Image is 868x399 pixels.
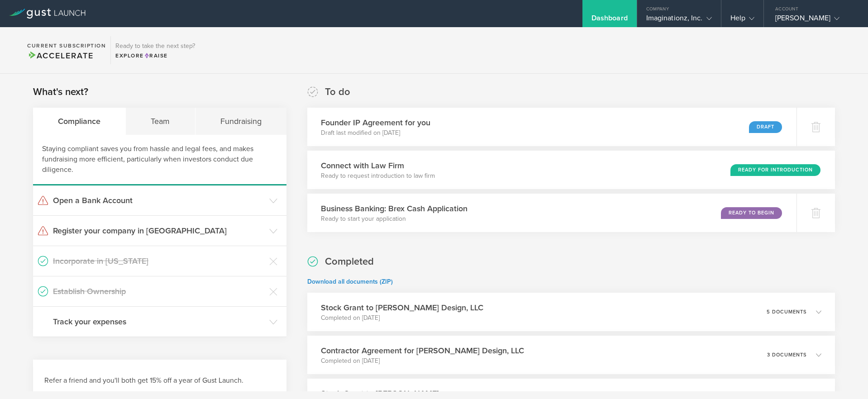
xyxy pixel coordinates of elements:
[721,207,782,219] div: Ready to Begin
[110,36,200,64] div: Ready to take the next step?ExploreRaise
[775,14,852,27] div: [PERSON_NAME]
[115,52,195,60] div: Explore
[33,135,286,185] div: Staying compliant saves you from hassle and legal fees, and makes fundraising more efficient, par...
[325,85,350,99] h2: To do
[27,43,106,48] h2: Current Subscription
[53,255,265,267] h3: Incorporate in [US_STATE]
[307,108,796,146] div: Founder IP Agreement for youDraft last modified on [DATE]Draft
[196,108,286,135] div: Fundraising
[321,203,467,214] h3: Business Banking: Brex Cash Application
[53,195,265,206] h3: Open a Bank Account
[307,278,393,285] a: Download all documents (ZIP)
[321,302,483,313] h3: Stock Grant to [PERSON_NAME] Design, LLC
[307,194,796,232] div: Business Banking: Brex Cash ApplicationReady to start your applicationReady to Begin
[321,117,430,128] h3: Founder IP Agreement for you
[321,313,483,323] p: Completed on [DATE]
[321,160,435,171] h3: Connect with Law Firm
[591,14,628,27] div: Dashboard
[126,108,195,135] div: Team
[33,85,88,99] h2: What's next?
[44,375,275,386] h3: Refer a friend and you'll both get 15% off a year of Gust Launch.
[767,309,807,314] p: 5 documents
[53,285,265,297] h3: Establish Ownership
[321,128,430,138] p: Draft last modified on [DATE]
[144,52,168,59] span: Raise
[730,14,754,27] div: Help
[53,316,265,328] h3: Track your expenses
[307,151,835,189] div: Connect with Law FirmReady to request introduction to law firmReady for Introduction
[53,225,265,237] h3: Register your company in [GEOGRAPHIC_DATA]
[33,108,126,135] div: Compliance
[321,356,524,366] p: Completed on [DATE]
[749,121,782,133] div: Draft
[767,352,807,357] p: 3 documents
[325,255,374,268] h2: Completed
[27,51,93,61] span: Accelerate
[646,14,712,27] div: Imaginationz, Inc.
[115,43,195,49] h3: Ready to take the next step?
[321,345,524,356] h3: Contractor Agreement for [PERSON_NAME] Design, LLC
[321,214,467,223] p: Ready to start your application
[730,164,820,176] div: Ready for Introduction
[321,171,435,180] p: Ready to request introduction to law firm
